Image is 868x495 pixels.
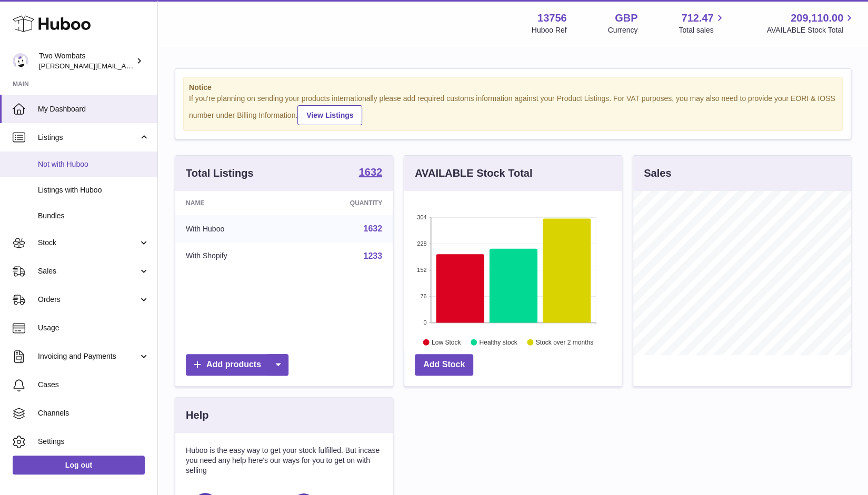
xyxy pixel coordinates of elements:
td: With Shopify [175,243,293,270]
span: Channels [38,408,149,418]
strong: GBP [615,11,637,25]
span: AVAILABLE Stock Total [766,25,855,35]
span: Not with Huboo [38,159,149,169]
a: Add products [186,354,288,376]
span: Usage [38,323,149,333]
h3: Total Listings [186,166,254,180]
a: 712.47 Total sales [679,11,725,35]
th: Name [175,191,293,215]
span: Listings with Huboo [38,185,149,195]
span: [PERSON_NAME][EMAIL_ADDRESS][PERSON_NAME][DOMAIN_NAME] [39,62,267,70]
div: Currency [608,25,638,35]
a: Log out [13,456,145,474]
a: 1632 [363,224,382,233]
text: 228 [417,240,426,247]
span: Invoicing and Payments [38,351,138,361]
text: Stock over 2 months [536,338,593,346]
text: 76 [420,293,426,299]
span: Total sales [679,25,725,35]
div: Two Wombats [39,51,134,71]
img: adam.randall@twowombats.com [13,53,28,69]
h3: AVAILABLE Stock Total [415,166,532,180]
text: 0 [423,319,426,326]
a: View Listings [297,105,362,125]
text: Low Stock [432,338,461,346]
span: 712.47 [681,11,713,25]
a: 1632 [359,167,383,179]
td: With Huboo [175,215,293,243]
strong: Notice [189,83,837,93]
span: Settings [38,437,149,447]
strong: 1632 [359,167,383,177]
span: Cases [38,380,149,390]
span: Listings [38,133,138,143]
a: 209,110.00 AVAILABLE Stock Total [766,11,855,35]
span: Sales [38,266,138,276]
span: Stock [38,238,138,248]
h3: Sales [644,166,671,180]
text: 152 [417,267,426,273]
span: Bundles [38,211,149,221]
a: 1233 [363,251,382,260]
h3: Help [186,408,208,422]
a: Add Stock [415,354,473,376]
th: Quantity [293,191,393,215]
span: 209,110.00 [791,11,843,25]
div: Huboo Ref [532,25,567,35]
text: Healthy stock [479,338,517,346]
span: Orders [38,295,138,305]
p: Huboo is the easy way to get your stock fulfilled. But incase you need any help here's our ways f... [186,446,382,476]
span: My Dashboard [38,104,149,114]
strong: 13756 [537,11,567,25]
text: 304 [417,214,426,220]
div: If you're planning on sending your products internationally please add required customs informati... [189,94,837,125]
